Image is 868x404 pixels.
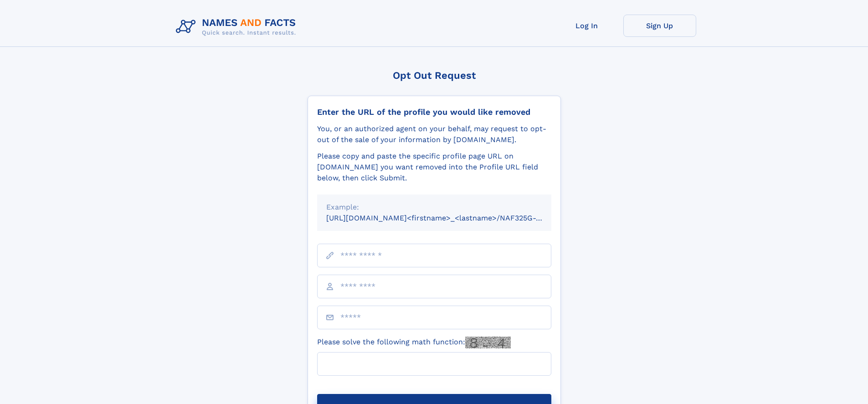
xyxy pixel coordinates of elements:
[317,151,551,184] div: Please copy and paste the specific profile page URL on [DOMAIN_NAME] you want removed into the Pr...
[326,214,569,222] small: [URL][DOMAIN_NAME]<firstname>_<lastname>/NAF325G-xxxxxxxx
[550,15,623,37] a: Log In
[326,202,542,213] div: Example:
[317,337,511,348] label: Please solve the following math function:
[317,107,551,117] div: Enter the URL of the profile you would like removed
[623,15,696,37] a: Sign Up
[317,123,551,145] div: You, or an authorized agent on your behalf, may request to opt-out of the sale of your informatio...
[308,70,561,81] div: Opt Out Request
[172,15,303,39] img: Logo Names and Facts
